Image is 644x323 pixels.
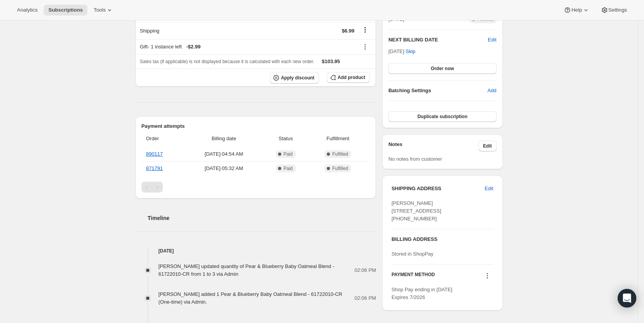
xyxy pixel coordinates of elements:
[359,26,371,34] button: Shipping actions
[146,165,163,171] a: 871791
[596,5,632,15] button: Settings
[265,135,306,143] span: Status
[483,143,492,149] span: Edit
[148,214,376,222] h2: Timeline
[338,74,365,81] span: Add product
[142,122,370,130] h2: Payment attempts
[322,58,340,64] span: $103.95
[485,185,493,192] span: Edit
[342,28,355,34] span: $6.99
[618,289,636,308] div: Open Intercom Messenger
[388,111,496,122] button: Duplicate subscription
[332,165,348,172] span: Fulfilled
[48,7,83,13] span: Subscriptions
[187,150,261,158] span: [DATE] · 04:54 AM
[270,72,319,84] button: Apply discount
[332,151,348,157] span: Fulfilled
[559,5,594,15] button: Help
[327,72,370,83] button: Add product
[281,75,314,81] span: Apply discount
[483,84,501,97] button: Add
[159,263,335,277] span: [PERSON_NAME] updated quantity of Pear & Blueberry Baby Oatmeal Blend - 61722010-CR from 1 to 3 v...
[608,7,627,13] span: Settings
[159,291,342,305] span: [PERSON_NAME] added 1 Pear & Blueberry Baby Oatmeal Blend - 61722010-CR (One-time) via Admin.
[391,200,441,222] span: [PERSON_NAME] [STREET_ADDRESS] [PHONE_NUMBER]
[187,135,261,143] span: Billing date
[187,165,261,172] span: [DATE] · 05:32 AM
[12,5,42,15] button: Analytics
[388,156,442,162] span: No notes from customer
[487,87,496,94] span: Add
[480,182,498,195] button: Edit
[284,165,293,172] span: Paid
[391,235,493,243] h3: BILLING ADDRESS
[135,22,278,39] th: Shipping
[17,7,38,13] span: Analytics
[44,5,87,15] button: Subscriptions
[135,247,376,255] h4: [DATE]
[388,48,415,54] span: [DATE] ·
[391,287,452,300] span: Shop Pay ending in [DATE] Expires 7/2026
[406,48,415,55] span: Skip
[142,130,185,147] th: Order
[571,7,582,13] span: Help
[146,151,163,157] a: 890117
[186,43,201,51] span: - $2.99
[311,135,365,143] span: Fulfillment
[401,45,420,58] button: Skip
[478,141,497,151] button: Edit
[431,65,454,72] span: Order now
[391,251,433,257] span: Stored in ShopPay
[140,59,314,64] span: Sales tax (if applicable) is not displayed because it is calculated with each new order.
[388,36,488,44] h2: NEXT BILLING DATE
[391,185,485,192] h3: SHIPPING ADDRESS
[388,63,496,74] button: Order now
[89,5,118,15] button: Tools
[142,182,370,192] nav: Pagination
[388,141,478,151] h3: Notes
[140,43,355,51] div: Gift - 1 instance left
[417,113,467,120] span: Duplicate subscription
[391,271,435,282] h3: PAYMENT METHOD
[488,36,496,44] button: Edit
[284,151,293,157] span: Paid
[388,87,487,94] h6: Batching Settings
[355,294,376,302] span: 02:06 PM
[94,7,106,13] span: Tools
[355,266,376,274] span: 02:06 PM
